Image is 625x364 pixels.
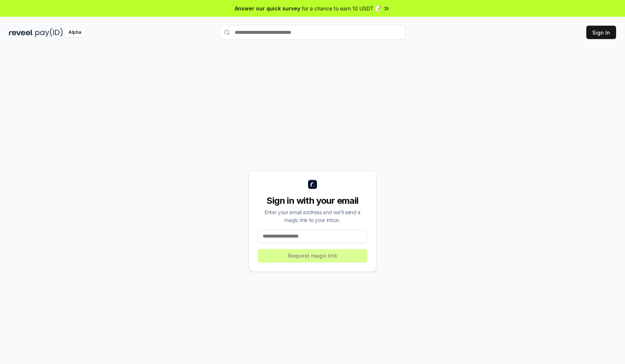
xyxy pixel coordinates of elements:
[35,28,63,37] img: pay_id
[258,195,367,207] div: Sign in with your email
[302,4,381,12] span: for a chance to earn 10 USDT 📝
[308,180,317,189] img: logo_small
[258,208,367,224] div: Enter your email address and we’ll send a magic link to your inbox.
[64,28,85,37] div: Alpha
[9,28,34,37] img: reveel_dark
[235,4,300,12] span: Answer our quick survey
[586,26,616,39] button: Sign In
